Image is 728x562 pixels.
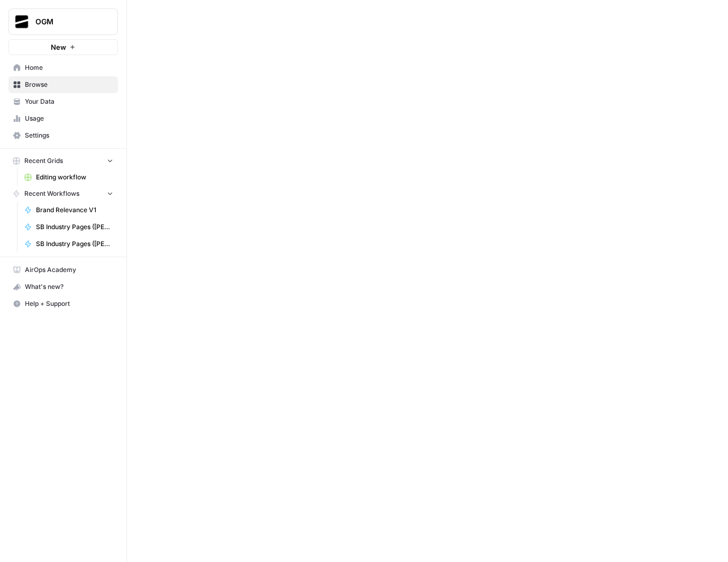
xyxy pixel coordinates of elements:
[8,153,118,169] button: Recent Grids
[20,235,118,252] a: SB Industry Pages ([PERSON_NAME] v3)
[36,173,113,182] span: Editing workflow
[8,186,118,202] button: Recent Workflows
[9,279,117,295] div: What's new?
[8,110,118,127] a: Usage
[25,63,113,72] span: Home
[8,261,118,278] a: AirOps Academy
[8,8,118,35] button: Workspace: OGM
[25,265,113,275] span: AirOps Academy
[20,202,118,219] a: Brand Relevance V1
[35,16,99,27] span: OGM
[25,131,113,140] span: Settings
[25,299,113,309] span: Help + Support
[25,114,113,123] span: Usage
[36,205,113,215] span: Brand Relevance V1
[12,12,31,31] img: OGM Logo
[25,97,113,106] span: Your Data
[8,295,118,312] button: Help + Support
[20,219,118,235] a: SB Industry Pages ([PERSON_NAME] v3)
[8,39,118,55] button: New
[8,127,118,144] a: Settings
[20,169,118,186] a: Editing workflow
[36,222,113,232] span: SB Industry Pages ([PERSON_NAME] v3)
[25,80,113,89] span: Browse
[8,93,118,110] a: Your Data
[36,239,113,249] span: SB Industry Pages ([PERSON_NAME] v3)
[24,189,79,198] span: Recent Workflows
[8,59,118,76] a: Home
[51,42,66,52] span: New
[24,156,63,166] span: Recent Grids
[8,76,118,93] a: Browse
[8,278,118,295] button: What's new?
